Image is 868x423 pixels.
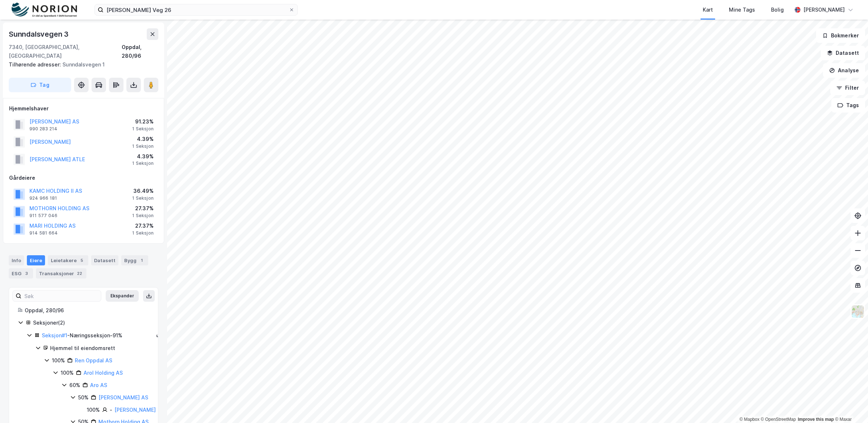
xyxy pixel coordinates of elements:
input: Søk [21,290,101,301]
div: [PERSON_NAME] [803,5,845,14]
div: 990 283 214 [29,126,57,132]
button: Filter [830,81,865,95]
div: Seksjoner ( 2 ) [33,318,165,327]
img: Z [851,305,865,318]
div: Sunndalsvegen 1 [9,60,153,69]
div: 91.23% [132,117,154,126]
input: Søk på adresse, matrikkel, gårdeiere, leietakere eller personer [104,4,289,15]
div: 100% [61,369,74,377]
button: Datasett [821,46,865,60]
div: 1 Seksjon [132,230,154,236]
div: - Næringsseksjon - 91% [42,331,154,340]
div: 4.39% [132,152,154,161]
div: Sunndalsvegen 3 [9,28,70,40]
div: 100% [87,406,100,414]
div: 1 Seksjon [132,160,154,166]
div: 22 [76,270,84,277]
div: 100% [52,356,65,365]
button: Ekspander [106,290,139,302]
div: Bygg [121,255,148,265]
div: 50% [78,393,89,402]
div: Leietakere [48,255,88,265]
div: Gårdeiere [9,174,158,182]
div: 7340, [GEOGRAPHIC_DATA], [GEOGRAPHIC_DATA] [9,43,122,60]
div: 3 [23,270,30,277]
div: 1 Seksjon [132,213,154,219]
a: OpenStreetMap [761,417,796,422]
div: 914 581 664 [29,230,58,236]
div: Mine Tags [729,5,755,14]
div: 911 577 046 [29,213,57,219]
div: Bolig [771,5,784,14]
a: Seksjon#1 [42,332,67,338]
div: 924 966 181 [29,195,57,201]
div: Hjemmelshaver [9,104,158,113]
div: 5 [78,257,85,264]
div: Info [9,255,24,265]
a: [PERSON_NAME] [114,407,156,413]
div: Hjemmel til eiendomsrett [50,344,165,353]
iframe: Chat Widget [832,388,868,423]
div: 36.49% [132,187,154,195]
div: Oppdal, 280/96 [122,43,158,60]
div: 27.37% [132,221,154,230]
a: Mapbox [739,417,759,422]
div: Kart [703,5,713,14]
div: Kontrollprogram for chat [832,388,868,423]
div: 1 Seksjon [132,143,154,149]
button: Tag [9,78,71,92]
div: Transaksjoner [36,268,86,278]
div: 27.37% [132,204,154,213]
div: Oppdal, 280/96 [25,306,165,315]
span: Tilhørende adresser: [9,61,62,68]
div: ESG [9,268,33,278]
div: 4.39% [132,135,154,143]
button: Tags [831,98,865,113]
div: Eiere [27,255,45,265]
div: - [110,406,112,414]
button: Analyse [823,63,865,78]
div: 1 [138,257,145,264]
div: Datasett [91,255,118,265]
a: Arol Holding AS [84,370,123,376]
img: norion-logo.80e7a08dc31c2e691866.png [12,3,77,17]
a: Improve this map [798,417,834,422]
div: 1 Seksjon [132,126,154,132]
div: 1 Seksjon [132,195,154,201]
button: Bokmerker [816,28,865,43]
a: [PERSON_NAME] AS [98,394,148,400]
a: Ren Oppdal AS [75,357,112,363]
a: Aro AS [90,382,107,388]
div: 60% [69,381,80,390]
